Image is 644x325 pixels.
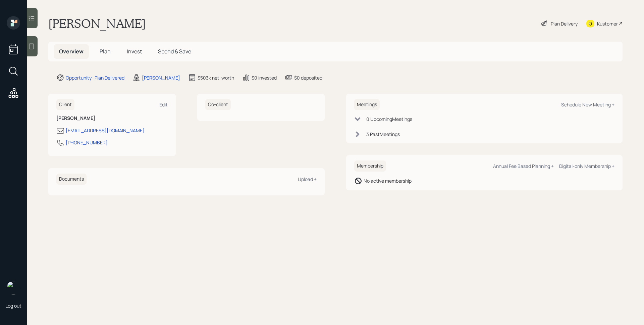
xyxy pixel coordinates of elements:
div: Schedule New Meeting + [561,101,614,108]
div: [EMAIL_ADDRESS][DOMAIN_NAME] [66,127,145,134]
h6: Meetings [354,99,380,110]
div: [PERSON_NAME] [142,74,180,81]
div: Plan Delivery [551,20,578,27]
div: Opportunity · Plan Delivered [66,74,124,81]
h6: Membership [354,160,386,172]
div: Log out [5,303,21,309]
div: $0 deposited [294,74,322,81]
h6: [PERSON_NAME] [56,115,168,121]
span: Overview [59,48,84,55]
div: Annual Fee Based Planning + [493,163,554,169]
h6: Co-client [205,99,231,110]
span: Invest [127,48,142,55]
div: $0 invested [252,74,277,81]
div: 0 Upcoming Meeting s [366,115,412,123]
div: Upload + [298,176,317,182]
h6: Documents [56,174,87,185]
span: Spend & Save [158,48,191,55]
img: james-distasi-headshot.png [7,281,20,294]
div: $503k net-worth [198,74,234,81]
div: Kustomer [597,20,618,27]
div: [PHONE_NUMBER] [66,139,108,146]
h1: [PERSON_NAME] [48,16,146,31]
div: Digital-only Membership + [559,163,614,169]
h6: Client [56,99,74,110]
div: No active membership [364,177,412,184]
span: Plan [100,48,111,55]
div: Edit [159,101,168,108]
div: 3 Past Meeting s [366,131,400,138]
